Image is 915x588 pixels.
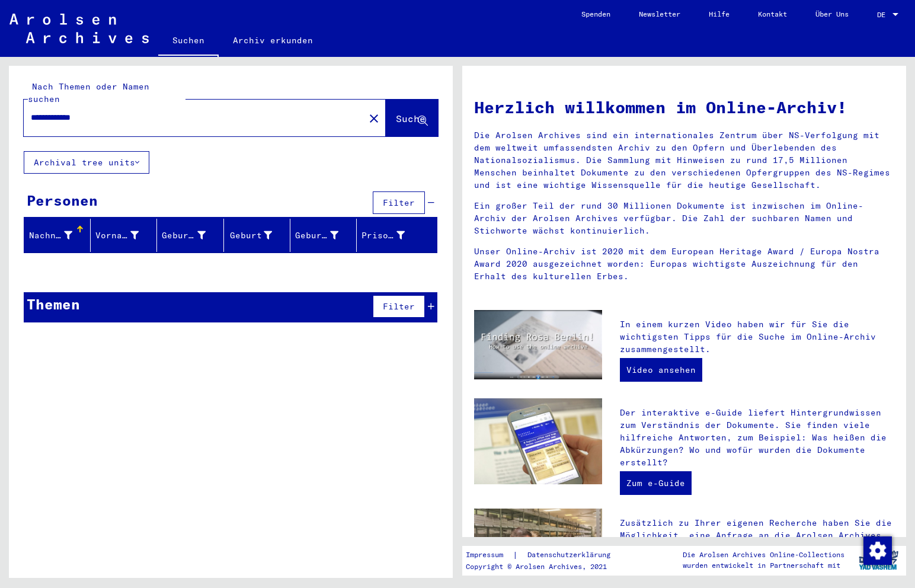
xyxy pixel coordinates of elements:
[24,151,149,174] button: Archival tree units
[466,549,513,561] a: Impressum
[224,219,290,252] mat-header-cell: Geburt‏
[361,229,405,242] div: Prisoner #
[95,226,156,245] div: Vorname
[24,219,91,252] mat-header-cell: Nachname
[863,536,892,565] img: Zustimmung ändern
[229,226,290,245] div: Geburt‏
[290,219,357,252] mat-header-cell: Geburtsdatum
[466,561,625,572] p: Copyright © Arolsen Archives, 2021
[683,549,844,560] p: Die Arolsen Archives Online-Collections
[383,197,415,208] span: Filter
[474,310,602,380] img: video.jpg
[856,545,901,575] img: yv_logo.png
[620,318,894,356] p: In einem kurzen Video haben wir für Sie die wichtigsten Tipps für die Suche im Online-Archiv zusa...
[219,26,327,55] a: Archiv erkunden
[27,293,80,315] div: Themen
[27,190,98,211] div: Personen
[877,11,890,19] span: DE
[474,200,894,237] p: Ein großer Teil der rund 30 Millionen Dokumente ist inzwischen im Online-Archiv der Arolsen Archi...
[28,81,149,104] mat-label: Nach Themen oder Namen suchen
[518,549,625,561] a: Datenschutzerklärung
[367,111,381,126] mat-icon: close
[29,229,72,242] div: Nachname
[229,229,272,242] div: Geburt‏
[295,226,356,245] div: Geburtsdatum
[620,358,702,382] a: Video ansehen
[683,560,844,571] p: wurden entwickelt in Partnerschaft mit
[361,226,423,245] div: Prisoner #
[466,549,625,561] div: |
[29,226,90,245] div: Nachname
[396,113,425,124] span: Suche
[162,226,223,245] div: Geburtsname
[362,106,386,130] button: Clear
[157,219,223,252] mat-header-cell: Geburtsname
[95,229,139,242] div: Vorname
[373,191,425,214] button: Filter
[620,471,692,495] a: Zum e-Guide
[620,407,894,469] p: Der interaktive e-Guide liefert Hintergrundwissen zum Verständnis der Dokumente. Sie finden viele...
[383,301,415,312] span: Filter
[474,245,894,283] p: Unser Online-Archiv ist 2020 mit dem European Heritage Award / Europa Nostra Award 2020 ausgezeic...
[386,100,438,136] button: Suche
[373,295,425,318] button: Filter
[295,229,338,242] div: Geburtsdatum
[620,517,894,579] p: Zusätzlich zu Ihrer eigenen Recherche haben Sie die Möglichkeit, eine Anfrage an die Arolsen Arch...
[863,536,891,564] div: Zustimmung ändern
[162,229,205,242] div: Geburtsname
[91,219,157,252] mat-header-cell: Vorname
[158,26,219,57] a: Suchen
[9,14,149,43] img: Arolsen_neg.svg
[474,129,894,191] p: Die Arolsen Archives sind ein internationales Zentrum über NS-Verfolgung mit dem weltweit umfasse...
[474,398,602,484] img: eguide.jpg
[474,95,894,120] h1: Herzlich willkommen im Online-Archiv!
[357,219,437,252] mat-header-cell: Prisoner #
